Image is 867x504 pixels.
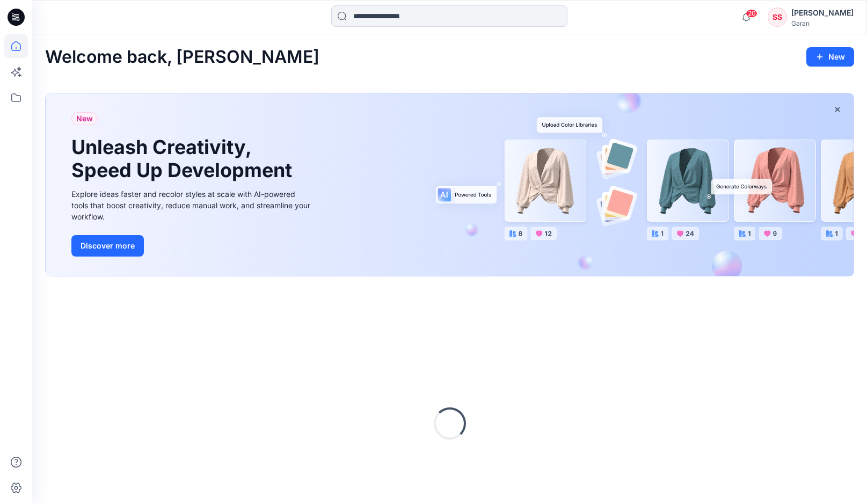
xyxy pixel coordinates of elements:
span: 20 [746,9,757,18]
div: [PERSON_NAME] [791,6,854,19]
div: Garan [791,19,854,27]
div: SS [768,8,787,27]
button: New [806,47,854,67]
a: Discover more [71,235,313,257]
div: Explore ideas faster and recolor styles at scale with AI-powered tools that boost creativity, red... [71,188,313,222]
button: Discover more [71,235,144,257]
h2: Welcome back, [PERSON_NAME] [45,47,319,67]
h1: Unleash Creativity, Speed Up Development [71,136,297,182]
span: New [76,112,93,125]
